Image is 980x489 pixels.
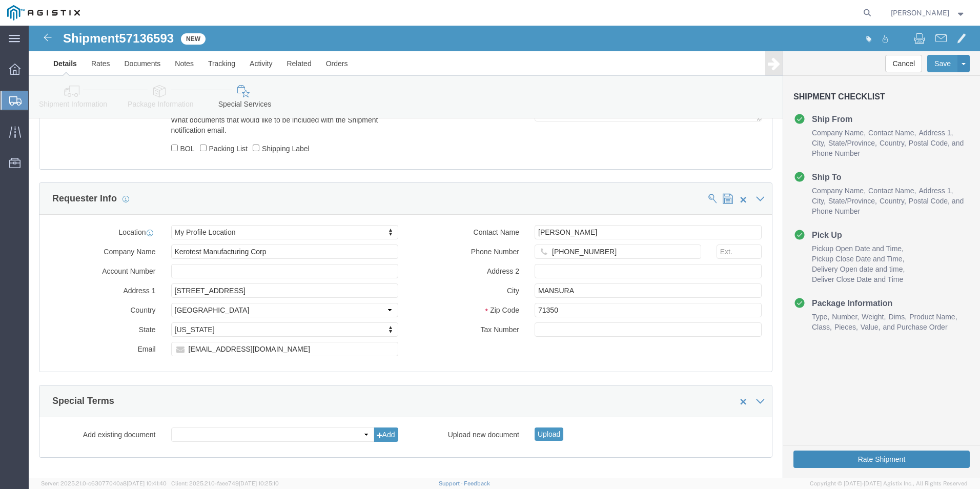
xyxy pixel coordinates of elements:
[127,480,167,486] span: [DATE] 10:41:40
[171,480,279,486] span: Client: 2025.21.0-faee749
[439,480,464,486] a: Support
[890,7,966,19] button: [PERSON_NAME]
[41,480,167,486] span: Server: 2025.21.0-c63077040a8
[464,480,490,486] a: Feedback
[29,26,980,478] iframe: FS Legacy Container
[239,480,279,486] span: [DATE] 10:25:10
[810,479,968,488] span: Copyright © [DATE]-[DATE] Agistix Inc., All Rights Reserved
[891,7,949,18] span: RICHARD LEE
[7,5,80,21] img: logo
